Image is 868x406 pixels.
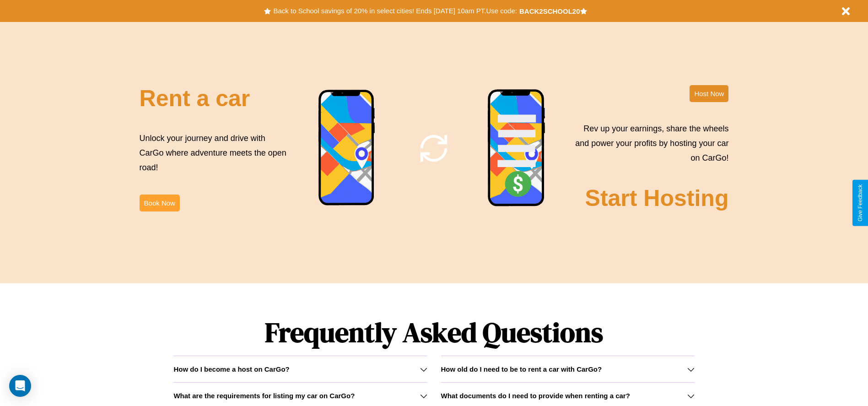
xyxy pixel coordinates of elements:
[318,89,376,207] img: phone
[487,89,546,208] img: phone
[9,375,31,397] div: Open Intercom Messenger
[173,309,694,356] h1: Frequently Asked Questions
[690,85,728,102] button: Host Now
[140,85,250,112] h2: Rent a car
[857,184,863,222] div: Give Feedback
[585,185,729,211] h2: Start Hosting
[441,365,602,373] h3: How old do I need to be to rent a car with CarGo?
[519,7,580,15] b: BACK2SCHOOL20
[441,392,630,400] h3: What documents do I need to provide when renting a car?
[140,131,290,175] p: Unlock your journey and drive with CarGo where adventure meets the open road!
[173,392,355,400] h3: What are the requirements for listing my car on CarGo?
[570,121,728,166] p: Rev up your earnings, share the wheels and power your profits by hosting your car on CarGo!
[173,365,289,373] h3: How do I become a host on CarGo?
[140,195,180,211] button: Book Now
[271,5,519,17] button: Back to School savings of 20% in select cities! Ends [DATE] 10am PT.Use code:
